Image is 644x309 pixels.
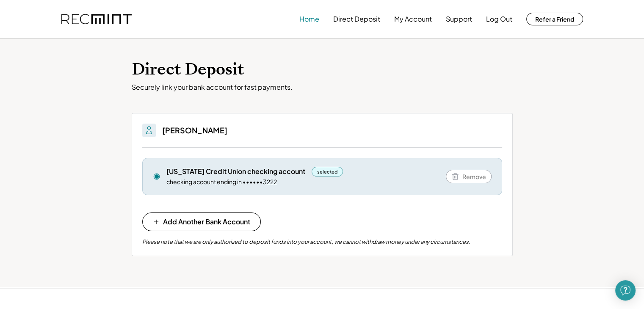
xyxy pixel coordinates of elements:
span: Remove [462,174,486,179]
div: Securely link your bank account for fast payments. [132,83,513,92]
button: My Account [394,11,432,28]
button: Remove [446,170,492,183]
button: Log Out [486,11,512,28]
img: People.svg [144,125,154,135]
button: Add Another Bank Account [142,212,261,231]
div: Please note that we are only authorized to deposit funds into your account; we cannot withdraw mo... [142,238,470,246]
div: [US_STATE] Credit Union checking account [166,167,305,176]
h3: [PERSON_NAME] [162,125,227,135]
button: Home [299,11,319,28]
span: Add Another Bank Account [163,218,250,225]
div: checking account ending in ••••••3222 [166,178,277,186]
button: Direct Deposit [333,11,380,28]
div: selected [312,167,343,177]
div: Open Intercom Messenger [615,280,636,301]
h1: Direct Deposit [132,60,513,80]
button: Refer a Friend [526,13,583,25]
img: recmint-logotype%403x.png [61,14,132,25]
button: Support [446,11,472,28]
